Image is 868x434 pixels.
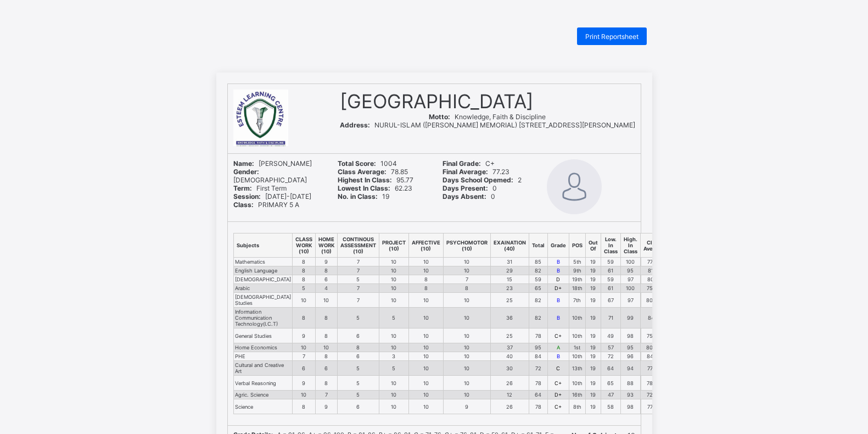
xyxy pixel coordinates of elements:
td: 77.32 [640,399,667,414]
td: 78 [529,329,547,343]
td: C [547,361,569,376]
td: 10 [292,343,315,352]
td: 19 [585,361,601,376]
span: 1004 [338,159,397,168]
td: 81.16 [640,266,667,275]
td: 8 [292,399,315,414]
td: 31 [490,258,529,266]
td: 95 [529,343,547,352]
b: Days Present: [443,184,488,192]
td: 4 [315,284,337,293]
td: 75.68 [640,329,667,343]
td: 7 [337,293,379,308]
td: 37 [490,343,529,352]
td: C+ [547,399,569,414]
td: 10 [408,343,443,352]
td: 10 [292,391,315,399]
td: 7 [315,391,337,399]
td: 6 [337,399,379,414]
td: PHE [233,352,292,361]
td: 10 [379,343,408,352]
td: 100 [620,258,640,266]
td: 19 [585,258,601,266]
td: 9 [292,329,315,343]
td: 10 [315,293,337,308]
td: 77.42 [640,361,667,376]
td: 7 [292,352,315,361]
th: Out Of [585,233,601,258]
td: 80.68 [640,293,667,308]
td: 10 [443,343,490,352]
td: 6 [337,329,379,343]
td: Science [233,399,292,414]
td: 10th [569,352,585,361]
td: 3 [379,352,408,361]
td: 84.11 [640,308,667,329]
span: 19 [338,192,389,201]
td: 72 [601,352,620,361]
td: 29 [490,266,529,275]
td: 10 [379,275,408,284]
td: C+ [547,376,569,391]
span: C+ [443,159,495,168]
td: 16th [569,391,585,399]
span: [PERSON_NAME] [233,159,312,168]
td: 8 [408,275,443,284]
td: 10 [443,293,490,308]
td: 10 [379,284,408,293]
td: 58 [601,399,620,414]
th: POS [569,233,585,258]
td: 5 [337,376,379,391]
td: 61 [601,284,620,293]
td: 10 [443,308,490,329]
td: 94 [620,361,640,376]
b: Term: [233,184,252,192]
td: 82 [529,293,547,308]
td: 82 [529,266,547,275]
td: 7 [337,284,379,293]
td: 10 [443,391,490,399]
span: Knowledge, Faith & Discipline [429,113,546,121]
td: D+ [547,391,569,399]
span: First Term [233,184,287,192]
td: 5 [379,361,408,376]
td: 80.95 [640,343,667,352]
td: 10 [408,399,443,414]
td: 77.42 [640,258,667,266]
td: 88 [620,376,640,391]
td: 97 [620,275,640,284]
td: 10 [443,258,490,266]
td: 64 [601,361,620,376]
td: 97 [620,293,640,308]
td: 19 [585,266,601,275]
td: 47 [601,391,620,399]
td: 7th [569,293,585,308]
th: PSYCHOMOTOR (10) [443,233,490,258]
td: 8 [443,284,490,293]
th: Subjects [233,233,292,258]
td: [DEMOGRAPHIC_DATA] [233,275,292,284]
b: Final Average: [443,168,488,176]
td: 19 [585,391,601,399]
td: 82 [529,308,547,329]
td: 12 [490,391,529,399]
b: Session: [233,192,261,201]
span: 2 [443,176,522,184]
td: 19 [585,275,601,284]
td: 59 [601,275,620,284]
td: B [547,352,569,361]
td: 5 [337,361,379,376]
td: 19 [585,399,601,414]
td: 19 [585,343,601,352]
td: 8 [315,352,337,361]
td: 19 [585,293,601,308]
td: 8 [292,308,315,329]
b: Highest In Class: [338,176,392,184]
td: 5 [337,391,379,399]
span: PRIMARY 5 A [233,201,299,209]
td: 10 [292,293,315,308]
td: 10 [379,293,408,308]
td: 67 [601,293,620,308]
td: B [547,293,569,308]
span: 62.23 [338,184,412,192]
